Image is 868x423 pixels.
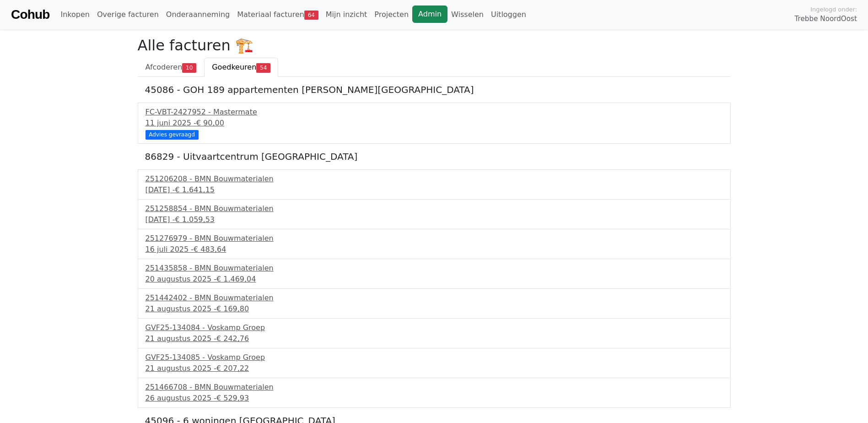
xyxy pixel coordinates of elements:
[216,394,249,402] span: € 529,93
[138,58,205,77] a: Afcoderen10
[146,333,723,344] div: 21 augustus 2025 -
[146,293,723,304] div: 251442402 - BMN Bouwmaterialen
[146,363,723,374] div: 21 augustus 2025 -
[146,107,723,138] a: FC-VBT-2427952 - Mastermate11 juni 2025 -€ 90,00 Advies gevraagd
[146,352,723,374] a: GVF25-134085 - Voskamp Groep21 augustus 2025 -€ 207,22
[371,5,412,24] a: Projecten
[182,63,196,72] span: 10
[175,185,215,194] span: € 1.641,15
[322,5,371,24] a: Mijn inzicht
[146,263,723,274] div: 251435858 - BMN Bouwmaterialen
[212,63,256,71] span: Goedkeuren
[146,214,723,225] div: [DATE] -
[216,304,249,313] span: € 169,80
[146,304,723,315] div: 21 augustus 2025 -
[162,5,233,24] a: Onderaanneming
[175,215,215,224] span: € 1.059,53
[146,203,723,214] div: 251258854 - BMN Bouwmaterialen
[146,293,723,315] a: 251442402 - BMN Bouwmaterialen21 augustus 2025 -€ 169,80
[11,4,49,26] a: Cohub
[146,63,183,71] span: Afcoderen
[145,84,723,95] h5: 45086 - GOH 189 appartementen [PERSON_NAME][GEOGRAPHIC_DATA]
[204,58,278,77] a: Goedkeuren54
[487,5,530,24] a: Uitloggen
[146,244,723,255] div: 16 juli 2025 -
[795,14,857,24] span: Trebbe NoordOost
[145,151,723,162] h5: 86829 - Uitvaartcentrum [GEOGRAPHIC_DATA]
[412,5,447,23] a: Admin
[146,393,723,404] div: 26 augustus 2025 -
[146,322,723,333] div: GVF25-134084 - Voskamp Groep
[146,203,723,225] a: 251258854 - BMN Bouwmaterialen[DATE] -€ 1.059,53
[138,37,731,54] h2: Alle facturen 🏗️
[256,63,270,72] span: 54
[146,322,723,344] a: GVF25-134084 - Voskamp Groep21 augustus 2025 -€ 242,76
[57,5,93,24] a: Inkopen
[146,233,723,255] a: 251276979 - BMN Bouwmaterialen16 juli 2025 -€ 483,64
[146,352,723,363] div: GVF25-134085 - Voskamp Groep
[810,5,857,14] span: Ingelogd onder:
[146,174,723,195] a: 251206208 - BMN Bouwmaterialen[DATE] -€ 1.641,15
[146,382,723,393] div: 251466708 - BMN Bouwmaterialen
[216,364,249,373] span: € 207,22
[216,334,249,343] span: € 242,76
[216,275,256,283] span: € 1.469,04
[146,233,723,244] div: 251276979 - BMN Bouwmaterialen
[447,5,487,24] a: Wisselen
[146,184,723,195] div: [DATE] -
[233,5,322,24] a: Materiaal facturen64
[146,274,723,285] div: 20 augustus 2025 -
[146,130,199,139] div: Advies gevraagd
[146,107,723,118] div: FC-VBT-2427952 - Mastermate
[146,382,723,404] a: 251466708 - BMN Bouwmaterialen26 augustus 2025 -€ 529,93
[304,11,318,20] span: 64
[93,5,162,24] a: Overige facturen
[196,119,224,127] span: € 90,00
[146,118,723,129] div: 11 juni 2025 -
[194,245,226,254] span: € 483,64
[146,263,723,285] a: 251435858 - BMN Bouwmaterialen20 augustus 2025 -€ 1.469,04
[146,174,723,184] div: 251206208 - BMN Bouwmaterialen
